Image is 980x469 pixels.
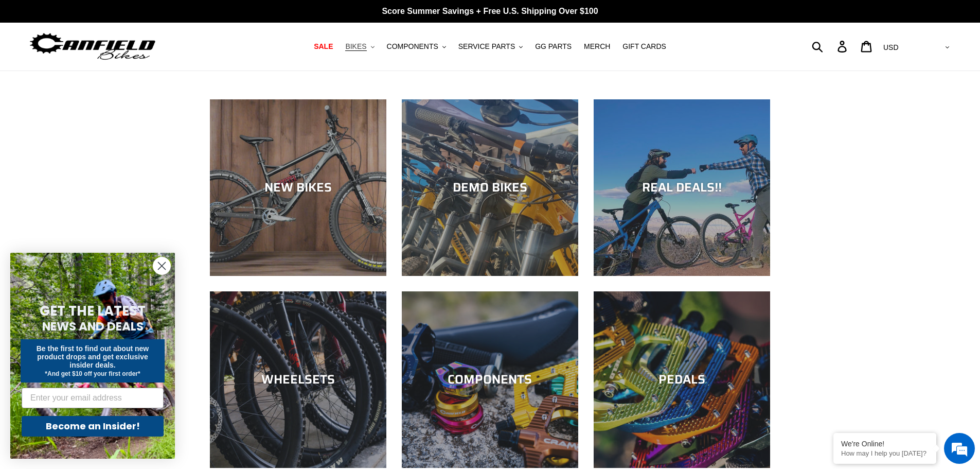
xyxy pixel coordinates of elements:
span: COMPONENTS [387,42,438,51]
span: GIFT CARDS [622,42,666,51]
div: We're Online! [841,440,929,448]
span: *And get $10 off your first order* [45,370,140,377]
a: GIFT CARDS [617,40,671,54]
button: SERVICE PARTS [453,40,528,54]
span: BIKES [345,42,366,51]
span: SERVICE PARTS [458,42,515,51]
a: WHEELSETS [210,291,386,468]
span: GET THE LATEST [40,302,146,320]
a: GG PARTS [530,40,577,54]
a: SALE [309,40,338,54]
a: MERCH [579,40,615,54]
div: DEMO BIKES [402,180,578,195]
p: How may I help you today? [841,449,929,457]
button: Close dialog [153,257,171,275]
input: Enter your email address [22,388,164,408]
span: NEWS AND DEALS [42,318,144,335]
a: DEMO BIKES [402,99,578,276]
input: Search [817,35,844,58]
div: NEW BIKES [210,180,386,195]
a: REAL DEALS!! [594,99,770,276]
div: REAL DEALS!! [594,180,770,195]
button: Become an Insider! [22,416,164,437]
div: PEDALS [594,372,770,387]
span: GG PARTS [535,42,572,51]
a: PEDALS [594,291,770,468]
div: COMPONENTS [402,372,578,387]
a: NEW BIKES [210,99,386,276]
span: MERCH [584,42,610,51]
span: SALE [314,42,333,51]
img: Canfield Bikes [28,30,157,63]
button: COMPONENTS [382,40,451,54]
span: Be the first to find out about new product drops and get exclusive insider deals. [37,344,149,369]
button: BIKES [340,40,379,54]
a: COMPONENTS [402,291,578,468]
div: WHEELSETS [210,372,386,387]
